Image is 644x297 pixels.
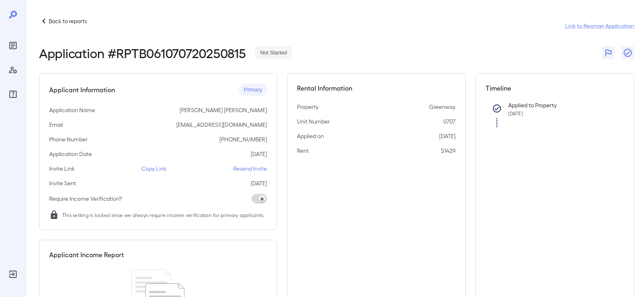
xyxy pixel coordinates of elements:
p: Greenway [429,103,455,111]
p: [PHONE_NUMBER] [219,135,267,143]
span: [DATE] [508,111,523,116]
span: Not Started [255,49,292,57]
p: Application Name [49,106,95,114]
button: Close Report [621,46,634,59]
div: FAQ [7,88,20,101]
p: Copy Link [141,165,167,173]
p: Rent [297,147,309,155]
p: 0707 [443,117,455,126]
p: Invite Link [49,165,75,173]
p: [DATE] [251,179,267,187]
p: $1429 [441,147,455,155]
p: Email [49,121,63,129]
p: Applied on [297,132,324,140]
span: This setting is locked since we always require income verification for primary applicants. [62,211,265,219]
p: Phone Number [49,135,88,143]
p: Property [297,103,319,111]
p: Resend Invite [233,165,267,173]
p: Application Date [49,150,92,158]
h5: Timeline [486,83,624,93]
button: Flag Report [602,46,615,59]
h5: Applicant Information [49,85,115,95]
p: [DATE] [251,150,267,158]
span: Primary [239,86,267,94]
p: [PERSON_NAME] [PERSON_NAME] [180,106,267,114]
p: Unit Number [297,117,330,126]
div: Manage Users [7,63,20,76]
h5: Rental Information [297,83,455,93]
a: Link to Resman Application [565,22,634,30]
p: [DATE] [439,132,455,140]
p: Applied to Property [508,101,611,109]
p: Require Income Verification? [49,195,122,203]
p: [EMAIL_ADDRESS][DOMAIN_NAME] [176,121,267,129]
p: Back to reports [49,17,87,25]
h5: Applicant Income Report [49,250,124,260]
p: Invite Sent [49,179,76,187]
h2: Application # RPTB061070720250815 [39,46,245,60]
div: Log Out [7,268,20,281]
div: Reports [7,39,20,52]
